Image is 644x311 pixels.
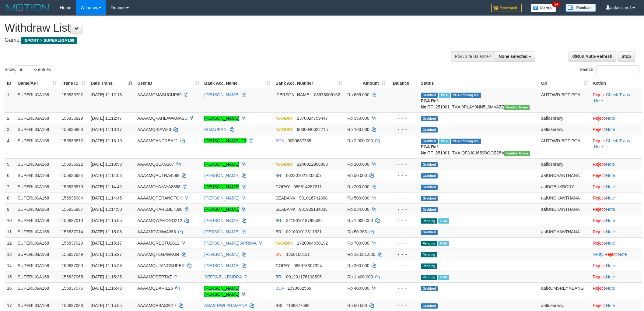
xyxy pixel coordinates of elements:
[288,286,311,291] span: Copy 1390082556 to clipboard
[15,135,59,158] td: SUPERLIGA168
[91,303,122,308] span: [DATE] 11:15:55
[593,92,605,97] a: Reject
[347,229,367,234] span: Rp 50.363
[451,139,481,144] span: PGA Pending
[297,162,328,167] span: Copy 1240012906898 to clipboard
[91,229,122,234] span: [DATE] 11:15:08
[439,139,450,144] span: Marked by aafsoycanthlai
[137,173,180,178] span: AAAAMQPUTRA4599
[5,89,15,113] td: 1
[15,124,59,135] td: SUPERLIGA168
[137,196,182,200] span: AAAAMQPERANGTOK
[390,115,416,121] div: - - -
[590,271,642,282] td: ·
[590,181,642,192] td: ·
[137,207,183,212] span: AAAAMQKAREBET088
[275,138,284,143] span: BCA
[15,260,59,271] td: SUPERLIGA168
[345,78,388,89] th: Amount: activate to sort column ascending
[390,172,416,178] div: - - -
[390,92,416,98] div: - - -
[347,218,373,223] span: Rp 1.000.000
[593,303,605,308] a: Reject
[15,203,59,215] td: SUPERLIGA168
[204,263,239,268] a: [PERSON_NAME]
[418,78,539,89] th: Status
[204,274,242,279] a: SEPTA ZULENDRA
[5,192,15,203] td: 8
[421,173,438,178] span: Grabbed
[204,207,239,212] a: [PERSON_NAME]
[421,218,437,224] span: Pending
[451,51,495,62] div: PGA Site Balance /
[5,260,15,271] td: 14
[421,185,438,190] span: Grabbed
[390,251,416,257] div: - - -
[590,192,642,203] td: ·
[21,37,77,44] span: ISPORT > SUPERLIGA168
[137,263,185,268] span: AAAAMQUJANGSUPER
[590,237,642,249] td: ·
[286,218,322,223] span: Copy 321901018799530 to clipboard
[593,274,605,279] a: Reject
[606,116,615,121] a: Note
[15,65,38,74] select: Showentries
[91,116,122,121] span: [DATE] 11:12:47
[204,162,239,167] a: [PERSON_NAME]
[565,4,596,12] img: panduan.png
[62,162,83,167] span: 156836922
[593,252,604,257] a: Verify
[421,93,438,98] span: Grabbed
[418,89,539,113] td: TF_251001_TXAI8PLAY9NN5L0MVAZZ
[275,162,293,167] span: MANDIRI
[390,161,416,167] div: - - -
[15,112,59,124] td: SUPERLIGA168
[418,135,539,158] td: TF_251001_TXAIQF3JCJ659BOOZS5A
[137,274,172,279] span: AAAAMQSEPTAZ
[275,207,296,212] span: SEABANK
[347,252,375,257] span: Rp 12.081.000
[593,218,605,223] a: Reject
[15,271,59,282] td: SUPERLIGA168
[590,135,642,158] td: · ·
[275,241,293,246] span: MANDIRI
[421,275,437,280] span: Pending
[204,241,256,246] a: [PERSON_NAME] APRIMA
[438,218,449,224] span: Marked by aafsengchandara
[275,252,282,257] span: BNI
[275,274,282,279] span: BRI
[539,170,590,181] td: aafUNCHANTHANA
[286,229,322,234] span: Copy 021001012811531 to clipboard
[347,303,367,308] span: Rp 50.500
[91,162,122,167] span: [DATE] 11:13:58
[606,173,615,178] a: Note
[297,241,328,246] span: Copy 1720004630192 to clipboard
[390,217,416,224] div: - - -
[539,89,590,113] td: AUTOWD-BOT-PGA
[606,92,630,97] a: Check Trans
[421,139,438,144] span: Grabbed
[135,78,202,89] th: User ID: activate to sort column ascending
[204,218,239,223] a: [PERSON_NAME]
[606,229,615,234] a: Note
[590,124,642,135] td: ·
[390,274,416,280] div: - - -
[297,116,328,121] span: Copy 1370024759447 to clipboard
[590,78,642,89] th: Action
[390,195,416,201] div: - - -
[593,207,605,212] a: Reject
[606,127,615,132] a: Note
[539,135,590,158] td: AUTOWD-BOT-PGA
[606,218,615,223] a: Note
[606,274,615,279] a: Note
[275,218,282,223] span: BRI
[5,22,423,34] h1: Withdraw List
[593,196,605,200] a: Reject
[388,78,418,89] th: Balance
[204,252,239,257] a: [PERSON_NAME]
[421,230,438,235] span: Grabbed
[421,263,437,269] span: Pending
[137,138,178,143] span: AAAAMQANDREA21
[590,158,642,170] td: ·
[62,303,83,308] span: 156837088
